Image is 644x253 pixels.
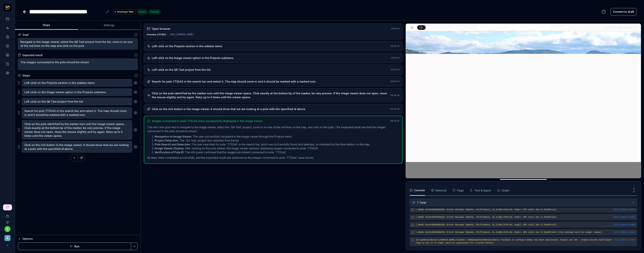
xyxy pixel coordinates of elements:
[170,33,194,36] div: [URL][DOMAIN_NAME]
[152,68,211,72] div: Left-click on the QA Test project from the list
[416,223,636,226] pre: [.WebGL-0xc5c05d84000]GL Driver Message (OpenGL, Performance, GL_CLOSE_PATH_NV, High): GPU stall ...
[18,120,138,140] div: Suggestions
[610,8,637,16] button: Convert to draft
[599,8,608,16] button: View version history
[147,33,166,36] div: Preview-07f1f45
[391,57,400,59] time: 09:15:41
[155,138,399,142] li: : The 'QA Test' project was selected from the list.
[416,216,636,219] pre: [.WebGL-0xc5c05d84000]GL Driver Message (OpenGL, Performance, GL_CLOSE_PATH_NV, High): GPU stall ...
[155,135,192,138] strong: Navigation to Image Viewer
[416,208,636,211] pre: [.WebGL-0xc5c05d84000]GL Driver Message (OpenGL, Performance, GL_CLOSE_PATH_NV, High): GPU stall ...
[4,226,10,232] button: t
[152,27,170,31] div: Open browser
[391,80,400,83] time: 09:16:07
[1,218,13,224] a: Documentation
[416,238,613,245] pre: [GroupMarkerNotSet([DOMAIN_NAME]/242999)!:A0B0DA0AE4310000]Automatic fallback to software WebGL h...
[18,79,138,87] div: Suggestions
[113,9,135,14] a: Airpelago Web
[18,88,138,96] div: Suggestions
[613,231,636,234] button: [URL][DOMAIN_NAME]
[152,80,316,83] div: Search for pole 773244 in the search bar and select it. The map should zoom in and it should be m...
[155,135,399,138] li: : The user successfully navigated to the image viewer through the Projects menu.
[18,98,138,106] div: Suggestions
[497,185,510,196] button: Graph
[155,142,399,146] li: : The user searched for pole '773244' in the search bar, and it was successfully found and select...
[613,223,636,226] button: [URL][DOMAIN_NAME]
[18,141,138,153] div: Suggestions
[132,143,139,151] button: Remove step
[155,139,178,142] strong: Project Selection
[431,185,446,196] button: Network
[152,107,306,111] div: Click on the info button in the image viewer. It should show that we are looking at a pole with t...
[149,9,161,14] div: Passed
[452,185,464,196] button: Page
[604,25,632,29] div: Playback speed:
[152,56,233,60] div: Left-click on the Image viewer option in the Projects submenu
[391,68,400,71] time: 09:15:53
[152,119,263,123] div: Images connected to pole 773244 were successfully displayed in the image viewer.
[155,146,399,150] li: : After clicking on the pole marker, the image viewer opened, displaying images connected to pole...
[152,91,389,99] div: Click on the pole identified by the marker icon until the image viewer opens. Click exactly at th...
[390,108,400,110] time: 09:16:49
[132,79,139,87] button: Remove step
[4,235,10,241] span: A
[117,10,134,13] span: Airpelago Web
[155,150,399,154] li: : The info panel confirmed that the images are indeed connected to pole '773244'.
[132,98,139,105] button: Remove step
[613,238,636,242] button: [URL][DOMAIN_NAME]
[22,237,138,241] div: Options
[1,212,13,218] a: Book a call with us
[416,231,636,234] pre: [.WebGL-0xc5c05d84000]GL Driver Message (OpenGL, Performance, GL_CLOSE_PATH_NV, High): GPU stall ...
[18,237,138,241] button: Options
[3,204,12,210] a: New conversation
[410,185,425,196] button: Console
[132,109,139,117] button: Remove step
[613,208,636,211] button: [URL][DOMAIN_NAME]
[155,147,184,150] strong: Image Viewer Display
[147,125,399,133] p: The test case goal was to navigate to the image viewer, select the 'QA Test' project, zoom in on ...
[22,53,43,57] div: Expected result
[132,89,139,96] button: Remove step
[132,126,139,134] button: Remove step
[147,156,399,160] p: All steps were completed successfully, and the expected result was achieved as the images connect...
[22,74,30,77] div: Steps
[391,27,400,30] time: 09:15:14
[155,151,184,154] strong: Verification of Pole ID
[18,107,138,119] div: Suggestions
[18,243,131,250] button: Run
[390,120,399,122] time: 09:16:59
[15,21,78,30] button: Steps
[1,232,13,242] button: A
[470,185,491,196] button: Test & Agent
[391,45,400,47] time: 09:15:30
[152,44,222,48] div: Left-click on the Projects section in the sidebar menu
[137,9,147,14] div: Active
[155,143,190,146] strong: Pole Search and Selection
[390,94,400,97] time: 09:16:36
[613,216,636,219] button: [URL][DOMAIN_NAME]
[78,21,141,30] button: Settings
[22,33,29,37] div: Goal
